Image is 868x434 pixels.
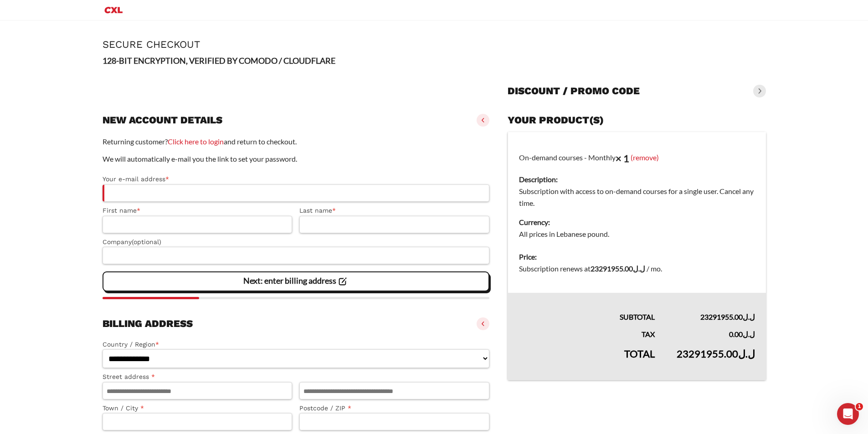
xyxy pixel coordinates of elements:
[508,132,766,246] td: On-demand courses - Monthly
[729,330,755,338] bdi: 0.00
[103,205,293,216] label: First name
[700,312,755,321] bdi: 23291955.00
[856,403,863,410] span: 1
[677,347,755,360] bdi: 23291955.00
[591,264,645,273] bdi: 23291955.00
[299,403,489,414] label: Postcode / ZIP
[633,264,645,273] span: ل.ل
[103,153,490,165] p: We will automatically e-mail you the link to set your password.
[508,85,640,97] h3: Discount / promo code
[103,403,293,414] label: Town / City
[743,330,755,338] span: ل.ل
[103,317,193,330] h3: Billing address
[616,152,629,164] strong: × 1
[103,136,490,148] p: Returning customer? and return to checkout.
[103,339,490,350] label: Country / Region
[103,39,766,50] h1: Secure Checkout
[738,347,755,360] span: ل.ل
[519,216,755,228] dt: Currency:
[519,264,662,273] span: Subscription renews at .
[132,238,161,245] span: (optional)
[647,264,661,273] span: / mo
[837,403,859,425] iframe: Intercom live chat
[103,271,490,291] vaadin-button: Next: enter billing address
[519,228,755,240] dd: All prices in Lebanese pound.
[103,56,335,66] strong: 128-BIT ENCRYPTION, VERIFIED BY COMODO / CLOUDFLARE
[631,153,659,161] a: (remove)
[508,323,666,340] th: Tax
[519,174,755,185] dt: Description:
[519,185,755,209] dd: Subscription with access to on-demand courses for a single user. Cancel any time.
[508,293,666,323] th: Subtotal
[103,372,293,382] label: Street address
[519,251,755,263] dt: Price:
[103,174,490,184] label: Your e-mail address
[103,237,490,247] label: Company
[168,137,224,146] a: Click here to login
[508,340,666,380] th: Total
[103,114,222,127] h3: New account details
[743,312,755,321] span: ل.ل
[299,205,489,216] label: Last name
